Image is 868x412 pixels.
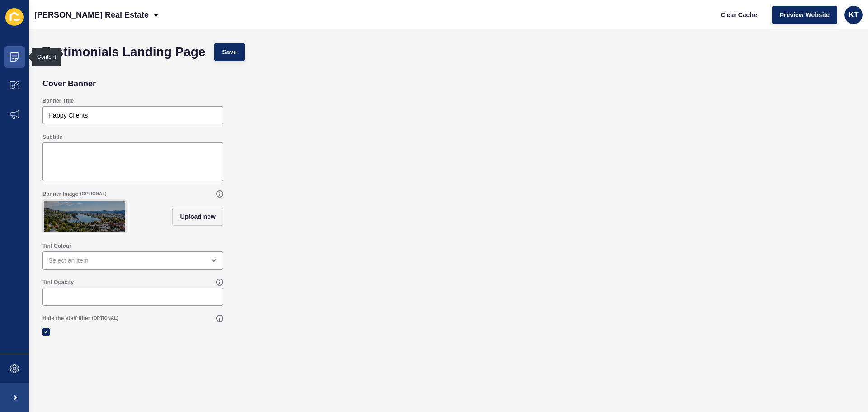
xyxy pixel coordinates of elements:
[172,208,223,226] button: Upload new
[42,315,90,322] label: Hide the staff filter
[42,279,74,286] label: Tint Opacity
[42,79,96,88] h2: Cover Banner
[42,97,74,104] label: Banner Title
[42,47,205,57] h1: Testimonials Landing Page
[713,6,765,24] button: Clear Cache
[80,191,106,197] span: (OPTIONAL)
[214,43,245,61] button: Save
[42,133,62,141] label: Subtitle
[37,53,56,61] div: Content
[44,201,125,232] img: 7e6194a59c75bc330e0d8cc1eb2a8aa5.png
[92,315,118,322] span: (OPTIONAL)
[34,4,149,26] p: [PERSON_NAME] Real Estate
[42,242,71,250] label: Tint Colour
[222,47,237,57] span: Save
[849,10,858,19] span: KT
[42,251,223,270] div: open menu
[721,10,757,19] span: Clear Cache
[42,190,78,198] label: Banner Image
[780,10,830,19] span: Preview Website
[180,212,216,221] span: Upload new
[772,6,837,24] button: Preview Website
